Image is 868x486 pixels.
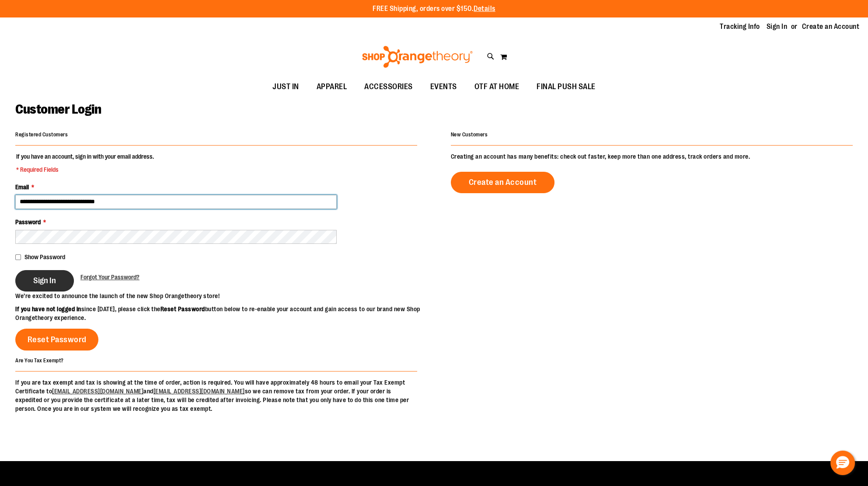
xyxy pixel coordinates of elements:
span: EVENTS [430,77,457,97]
p: If you are tax exempt and tax is showing at the time of order, action is required. You will have ... [15,378,417,413]
a: FINAL PUSH SALE [528,77,604,97]
a: Tracking Info [720,22,760,31]
a: Details [474,5,495,13]
button: Sign In [15,270,74,292]
a: ACCESSORIES [356,77,422,97]
span: ACCESSORIES [364,77,413,97]
button: Hello, have a question? Let’s chat. [830,451,855,475]
a: JUST IN [264,77,308,97]
a: Create an Account [802,22,860,31]
strong: Are You Tax Exempt? [15,357,64,363]
a: OTF AT HOME [466,77,528,97]
a: APPAREL [308,77,356,97]
p: FREE Shipping, orders over $150. [373,4,495,14]
strong: If you have not logged in [15,305,81,312]
strong: Reset Password [160,305,205,312]
span: Show Password [24,253,65,260]
span: Email [15,184,29,191]
a: Create an Account [451,172,555,193]
span: Reset Password [28,335,87,344]
span: Sign In [33,276,56,285]
strong: New Customers [451,132,488,138]
p: Creating an account has many benefits: check out faster, keep more than one address, track orders... [451,152,853,161]
legend: If you have an account, sign in with your email address. [15,152,155,174]
p: since [DATE], please click the button below to re-enable your account and gain access to our bran... [15,305,434,322]
p: We’re excited to announce the launch of the new Shop Orangetheory store! [15,292,434,300]
a: [EMAIL_ADDRESS][DOMAIN_NAME] [52,388,143,395]
img: Shop Orangetheory [361,46,474,68]
span: APPAREL [317,77,347,97]
span: JUST IN [272,77,299,97]
a: [EMAIL_ADDRESS][DOMAIN_NAME] [153,388,245,395]
span: Customer Login [15,102,101,117]
span: * Required Fields [16,165,154,174]
span: Create an Account [469,177,537,187]
a: EVENTS [422,77,466,97]
a: Sign In [767,22,788,31]
a: Forgot Your Password? [80,273,139,281]
span: OTF AT HOME [474,77,519,97]
a: Reset Password [15,329,98,351]
span: Forgot Your Password? [80,274,139,281]
span: FINAL PUSH SALE [537,77,596,97]
strong: Registered Customers [15,132,68,138]
span: Password [15,219,41,226]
